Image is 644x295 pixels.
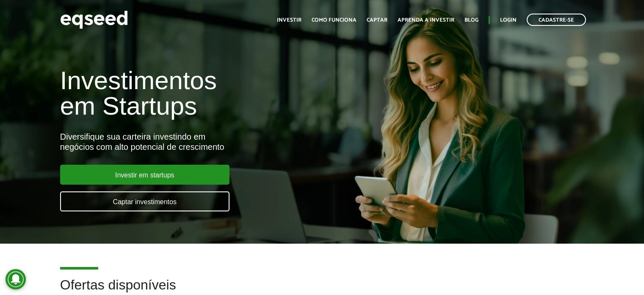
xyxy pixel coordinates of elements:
[60,165,229,185] a: Investir em startups
[500,17,517,23] a: Login
[398,17,454,23] a: Aprenda a investir
[60,68,370,119] h1: Investimentos em Startups
[367,17,387,23] a: Captar
[277,17,301,23] a: Investir
[60,132,370,152] div: Diversifique sua carteira investindo em negócios com alto potencial de crescimento
[60,191,229,211] a: Captar investimentos
[464,17,478,23] a: Blog
[527,14,586,26] a: Cadastre-se
[60,8,128,31] img: EqSeed
[312,17,357,23] a: Como funciona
